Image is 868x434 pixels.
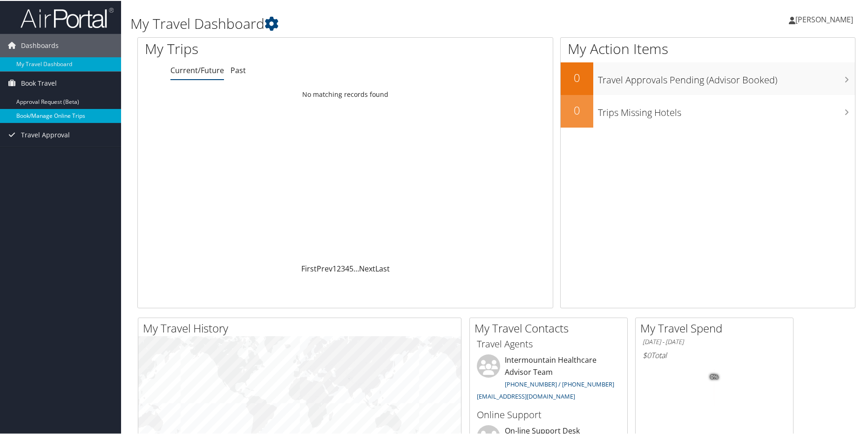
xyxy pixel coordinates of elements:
span: $0 [643,349,651,359]
a: 2 [337,263,341,273]
a: [EMAIL_ADDRESS][DOMAIN_NAME] [477,391,575,400]
a: Next [359,263,375,273]
a: 3 [341,263,345,273]
a: Last [375,263,390,273]
h2: 0 [561,69,593,85]
a: 4 [345,263,349,273]
a: 0Travel Approvals Pending (Advisor Booked) [561,61,855,94]
span: … [353,263,359,273]
a: Past [231,64,246,75]
span: [PERSON_NAME] [795,14,853,24]
h3: Trips Missing Hotels [598,101,855,118]
h6: [DATE] - [DATE] [643,337,786,346]
h3: Travel Agents [477,337,620,350]
h3: Travel Approvals Pending (Advisor Booked) [598,68,855,86]
h6: Total [643,349,786,359]
h2: My Travel Contacts [475,319,627,335]
span: Dashboards [21,33,59,56]
h1: My Trips [145,38,373,58]
a: Current/Future [170,64,224,75]
tspan: 0% [711,373,718,379]
h2: 0 [561,102,593,117]
h2: My Travel Spend [640,319,793,335]
h1: My Action Items [561,38,855,58]
img: airportal-logo.png [20,6,114,28]
span: Travel Approval [21,122,70,146]
a: [PERSON_NAME] [789,5,862,33]
a: 0Trips Missing Hotels [561,94,855,127]
a: Prev [317,263,332,273]
a: First [301,263,317,273]
a: [PHONE_NUMBER] / [PHONE_NUMBER] [505,379,614,387]
a: 5 [349,263,353,273]
h1: My Travel Dashboard [130,13,618,33]
span: Book Travel [21,71,57,94]
h2: My Travel History [143,319,461,335]
a: 1 [332,263,337,273]
li: Intermountain Healthcare Advisor Team [472,353,625,403]
h3: Online Support [477,407,620,420]
td: No matching records found [138,85,553,102]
